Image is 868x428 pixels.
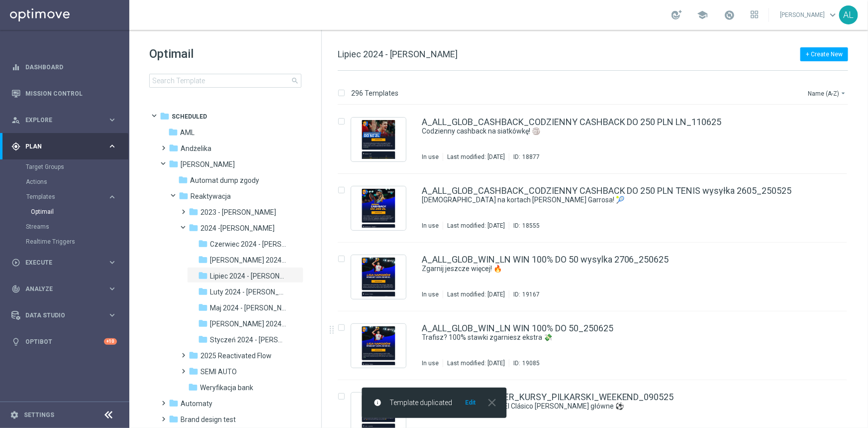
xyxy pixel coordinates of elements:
[25,143,107,149] span: Plan
[11,285,20,293] i: track_changes
[827,9,838,20] span: keyboard_arrow_down
[26,194,107,200] div: Templates
[422,333,805,342] div: Trafisz? 100% stawki zgarniesz ekstra 💸
[179,191,189,201] i: folder
[839,89,847,97] i: arrow_drop_down
[189,366,198,376] i: folder
[11,258,20,267] i: play_circle_outline
[31,204,128,219] div: Optimail
[422,255,669,264] a: A_ALL_GLOB_WIN_LN WIN 100% DO 50 wysylka 2706_250625
[800,47,848,61] button: + Create New
[107,192,117,202] i: keyboard_arrow_right
[189,350,198,360] i: folder
[779,7,839,22] a: [PERSON_NAME]keyboard_arrow_down
[198,302,208,312] i: folder
[422,195,782,205] a: [DEMOGRAPHIC_DATA] na kortach [PERSON_NAME] Garrosa! 🎾
[198,271,208,281] i: folder
[26,163,103,171] a: Target Groups
[178,175,188,185] i: folder
[509,153,540,161] div: ID:
[443,290,509,298] div: Last modified: [DATE]
[422,222,439,230] div: In use
[484,399,498,407] button: close
[210,272,288,281] span: Lipiec 2024 - Antoni
[422,195,805,205] div: Polacy na kortach Rolanda Garrosa! 🎾
[422,264,805,274] div: Zgarnij jeszcze więcej! 🔥
[169,159,179,169] i: folder
[210,335,288,344] span: Styczeń 2024 - Antoni
[509,359,540,367] div: ID:
[11,259,117,267] button: play_circle_outline Execute keyboard_arrow_right
[189,223,198,233] i: folder
[190,176,259,185] span: Automat dump zgody
[11,328,117,355] div: Optibot
[25,54,117,80] a: Dashboard
[168,127,178,137] i: folder
[26,223,103,231] a: Streams
[11,285,117,293] button: track_changes Analyze keyboard_arrow_right
[11,258,107,267] div: Execute
[11,63,117,71] button: equalizer Dashboard
[169,143,179,153] i: folder
[31,208,103,216] a: Optimail
[422,127,805,136] div: Codzienny cashback na siatkówkę! 🏐
[11,90,117,98] button: Mission Control
[25,312,107,318] span: Data Studio
[149,74,301,88] input: Search Template
[210,256,288,265] span: Kwiecień 2024 - Antoni
[422,290,439,298] div: In use
[422,333,782,342] a: Trafisz? 100% stawki zgarniesz ekstra 💸
[509,290,540,298] div: ID:
[191,192,231,201] span: Reaktywacja
[351,89,398,98] p: 296 Templates
[210,319,288,328] span: Marzec 2024 - Antoni
[107,310,117,320] i: keyboard_arrow_right
[26,193,117,201] button: Templates keyboard_arrow_right
[338,49,458,59] span: Lipiec 2024 - [PERSON_NAME]
[210,240,288,249] span: Czerwiec 2024 - Antoni
[328,311,866,380] div: Press SPACE to select this row.
[354,189,403,228] img: 18555.jpeg
[169,398,179,408] i: folder
[24,412,54,418] a: Settings
[11,116,117,124] button: person_search Explore keyboard_arrow_right
[107,284,117,293] i: keyboard_arrow_right
[807,87,848,99] button: Name (A-Z)arrow_drop_down
[11,80,117,107] div: Mission Control
[422,264,782,274] a: Zgarnij jeszcze więcej! 🔥
[198,239,208,249] i: folder
[210,287,288,296] span: Luty 2024 - Antoni
[200,367,237,376] span: SEMI AUTO
[11,143,117,150] button: gps_fixed Plan keyboard_arrow_right
[181,415,236,424] span: Brand design test
[107,142,117,151] i: keyboard_arrow_right
[422,359,439,367] div: In use
[11,337,20,346] i: lightbulb
[181,160,235,169] span: Antoni L.
[328,174,866,243] div: Press SPACE to select this row.
[11,63,20,72] i: equalizer
[149,46,301,62] h1: Optimail
[188,382,198,392] i: folder
[443,359,509,367] div: Last modified: [DATE]
[389,399,452,407] span: Template duplicated
[11,311,107,320] div: Data Studio
[181,144,211,153] span: Andżelika
[107,258,117,267] i: keyboard_arrow_right
[26,219,128,234] div: Streams
[485,396,498,409] i: close
[210,303,288,312] span: Maj 2024 - Antoni
[26,238,103,246] a: Realtime Triggers
[25,260,107,266] span: Execute
[443,222,509,230] div: Last modified: [DATE]
[509,222,540,230] div: ID:
[200,351,272,360] span: 2025 Reactivated Flow
[422,393,674,402] a: A_ALL_TARGET_OFFER_KURSY_PILKARSKI_WEEKEND_090525
[328,105,866,174] div: Press SPACE to select this row.
[522,359,540,367] div: 19085
[25,117,107,123] span: Explore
